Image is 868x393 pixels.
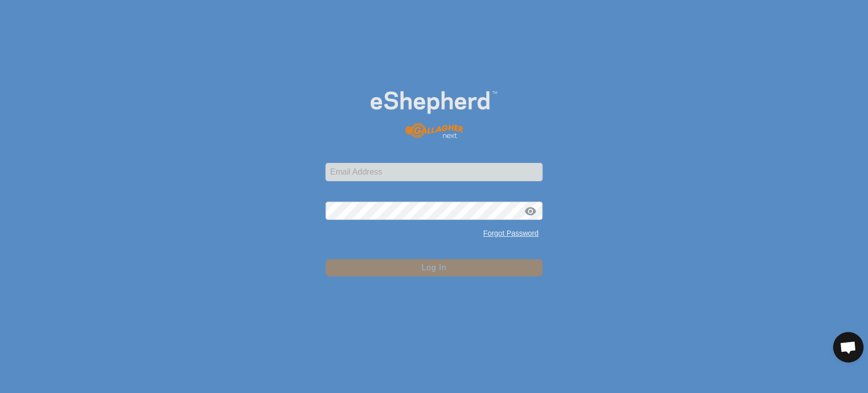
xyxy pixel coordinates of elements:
[422,263,446,272] span: Log In
[347,73,521,147] img: E-shepherd Logo
[325,163,543,181] input: Email Address
[325,259,543,276] button: Log In
[483,229,538,237] a: Forgot Password
[833,332,863,362] div: Open chat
